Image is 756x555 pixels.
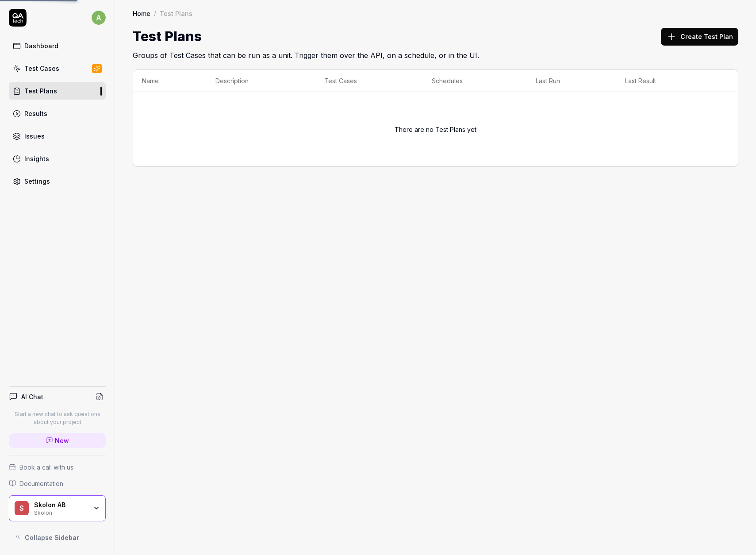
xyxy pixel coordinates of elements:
a: Insights [9,150,106,167]
a: Documentation [9,479,106,488]
button: Collapse Sidebar [9,528,106,546]
button: SSkolon ABSkolon [9,495,106,522]
div: Results [24,109,47,118]
div: Test Cases [24,64,59,73]
a: Results [9,105,106,122]
a: Settings [9,173,106,190]
div: Skolon AB [34,501,87,509]
a: New [9,433,106,448]
a: Test Cases [9,60,106,77]
span: Collapse Sidebar [25,533,79,542]
span: S [15,501,29,515]
div: Dashboard [24,41,58,50]
th: Last Run [527,70,617,92]
div: There are no Test Plans yet [142,97,729,161]
a: Test Plans [9,82,106,100]
button: Create Test Plan [661,28,738,46]
div: / [154,9,156,18]
div: Skolon [34,509,87,516]
a: Book a call with us [9,462,106,472]
button: a [92,9,106,27]
th: Last Result [616,70,720,92]
span: Documentation [19,479,63,488]
div: Test Plans [160,9,192,18]
th: Schedules [423,70,527,92]
a: Home [133,9,150,18]
span: New [55,436,69,445]
th: Name [133,70,207,92]
th: Description [207,70,315,92]
h2: Groups of Test Cases that can be run as a unit. Trigger them over the API, on a schedule, or in t... [133,46,738,61]
h1: Test Plans [133,27,202,46]
span: a [92,11,106,25]
a: Dashboard [9,37,106,54]
div: Issues [24,131,45,141]
p: Start a new chat to ask questions about your project [9,410,106,426]
div: Test Plans [24,86,57,96]
div: Insights [24,154,49,163]
th: Test Cases [315,70,423,92]
div: Settings [24,177,50,186]
span: Book a call with us [19,462,73,472]
a: Issues [9,127,106,145]
h4: AI Chat [21,392,43,401]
